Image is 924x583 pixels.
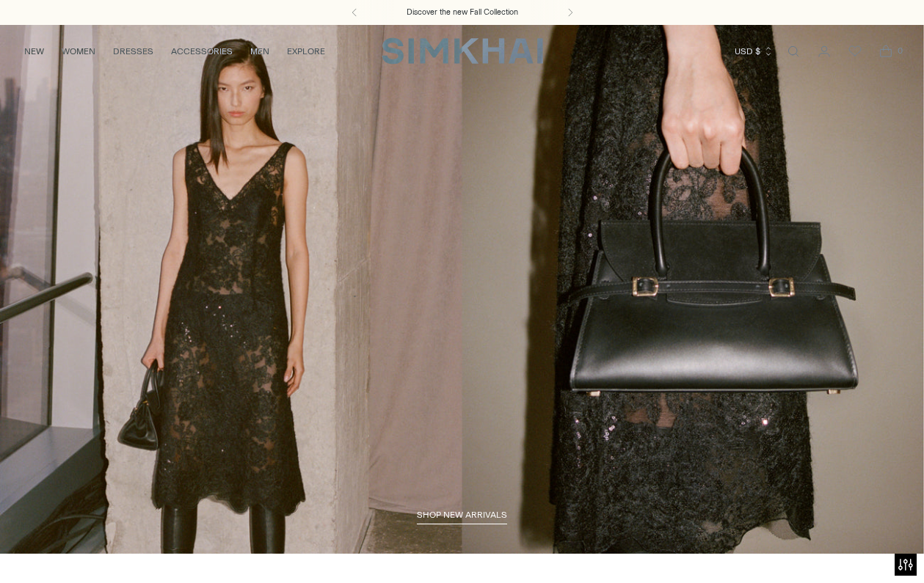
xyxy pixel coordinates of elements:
a: NEW [24,35,44,67]
a: Wishlist [840,37,870,66]
a: Open search modal [779,37,808,66]
a: WOMEN [62,35,95,67]
a: ACCESSORIES [171,35,233,67]
a: Open cart modal [871,37,901,66]
a: Discover the new Fall Collection [407,7,518,18]
a: Go to the account page [810,37,839,66]
a: shop new arrivals [417,510,507,524]
a: DRESSES [113,35,153,67]
button: USD $ [735,35,774,67]
span: shop new arrivals [417,510,507,520]
a: MEN [250,35,269,67]
a: EXPLORE [287,35,325,67]
span: 0 [893,44,906,57]
a: SIMKHAI [382,37,543,65]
